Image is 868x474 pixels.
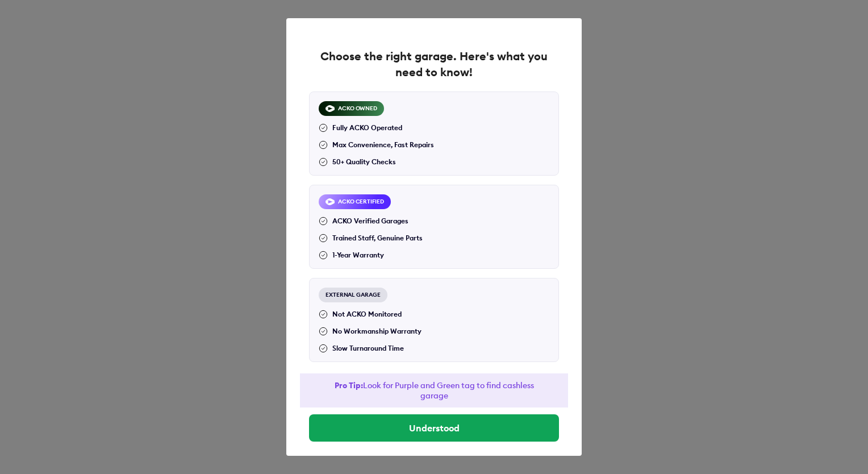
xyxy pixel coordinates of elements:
div: Not ACKO Monitored [319,309,402,319]
div: Fully ACKO Operated [319,123,402,133]
div: EXTERNAL GARAGE [319,288,387,302]
div: Choose the right garage. Here's what you need to know! [315,48,553,80]
div: Slow Turnaround Time [319,343,404,354]
div: Look for Purple and Green tag to find cashless garage [300,373,568,408]
div: ACKO Verified Garages [319,216,408,226]
strong: Pro Tip: [335,380,363,390]
img: acko [325,197,335,206]
div: No Workmanship Warranty [319,326,422,336]
div: Trained Staff, Genuine Parts [319,233,423,243]
div: 50+ Quality Checks [319,157,396,167]
div: ACKO OWNED [319,101,384,116]
div: Max Convenience, Fast Repairs [319,140,434,150]
div: ACKO CERTIFIED [319,194,391,209]
button: Understood [309,414,559,442]
div: 1-Year Warranty [319,250,384,260]
img: acko [325,104,335,113]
